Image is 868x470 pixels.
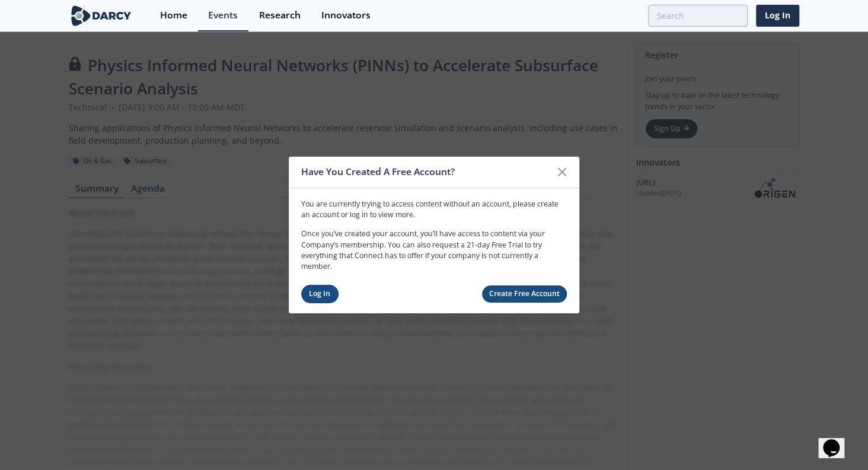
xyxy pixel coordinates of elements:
[301,161,551,183] div: Have You Created A Free Account?
[301,285,339,303] a: Log In
[756,5,799,27] a: Log In
[301,228,567,272] p: Once you’ve created your account, you’ll have access to content via your Company’s membership. Yo...
[321,11,370,20] div: Innovators
[160,11,187,20] div: Home
[259,11,300,20] div: Research
[648,5,748,27] input: Advanced Search
[482,285,567,303] a: Create Free Account
[208,11,238,20] div: Events
[69,5,133,26] img: logo-wide.svg
[301,198,567,220] p: You are currently trying to access content without an account, please create an account or log in...
[818,423,856,458] iframe: chat widget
